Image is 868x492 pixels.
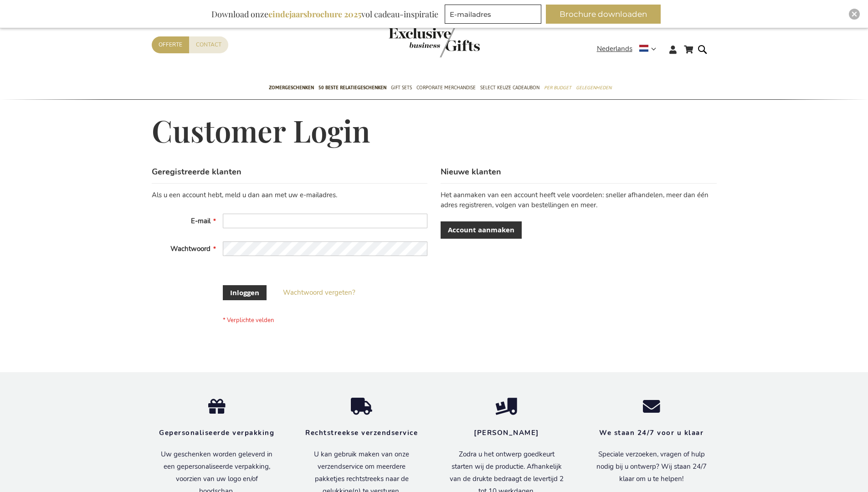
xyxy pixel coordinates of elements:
[416,77,476,100] a: Corporate Merchandise
[223,214,427,228] input: E-mail
[170,244,211,253] span: Wachtwoord
[546,5,661,24] button: Brochure downloaden
[441,166,501,177] strong: Nieuwe klanten
[283,288,355,297] span: Wachtwoord vergeten?
[269,77,314,100] a: Zomergeschenken
[283,288,355,297] a: Wachtwoord vergeten?
[544,77,571,100] a: Per Budget
[389,27,480,57] img: Exclusive Business gifts logo
[268,9,361,20] b: eindejaarsbrochure 2025
[416,83,476,92] span: Corporate Merchandise
[480,83,539,92] span: Select Keuze Cadeaubon
[305,428,418,437] strong: Rechtstreekse verzendservice
[230,288,259,297] span: Inloggen
[207,5,442,24] div: Download onze vol cadeau-inspiratie
[159,428,274,437] strong: Gepersonaliseerde verpakking
[391,77,412,100] a: Gift Sets
[441,221,522,238] a: Account aanmaken
[389,27,434,57] a: store logo
[318,77,386,100] a: 50 beste relatiegeschenken
[576,83,611,92] span: Gelegenheden
[269,83,314,92] span: Zomergeschenken
[597,44,632,54] span: Nederlands
[189,36,228,53] a: Contact
[445,5,541,24] input: E-mailadres
[448,225,514,235] span: Account aanmaken
[480,77,539,100] a: Select Keuze Cadeaubon
[576,77,611,100] a: Gelegenheden
[152,190,427,200] div: Als u een account hebt, meld u dan aan met uw e-mailadres.
[849,9,860,20] div: Close
[391,83,412,92] span: Gift Sets
[152,36,189,53] a: Offerte
[852,11,857,17] img: Close
[318,83,386,92] span: 50 beste relatiegeschenken
[223,285,267,300] button: Inloggen
[152,166,241,177] strong: Geregistreerde klanten
[445,5,544,26] form: marketing offers and promotions
[474,428,539,437] strong: [PERSON_NAME]
[152,111,370,150] span: Customer Login
[599,428,704,437] strong: We staan 24/7 voor u klaar
[191,216,211,225] span: E-mail
[441,190,716,210] p: Het aanmaken van een account heeft vele voordelen: sneller afhandelen, meer dan één adres registr...
[593,448,710,485] p: Speciale verzoeken, vragen of hulp nodig bij u ontwerp? Wij staan 24/7 klaar om u te helpen!
[544,83,571,92] span: Per Budget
